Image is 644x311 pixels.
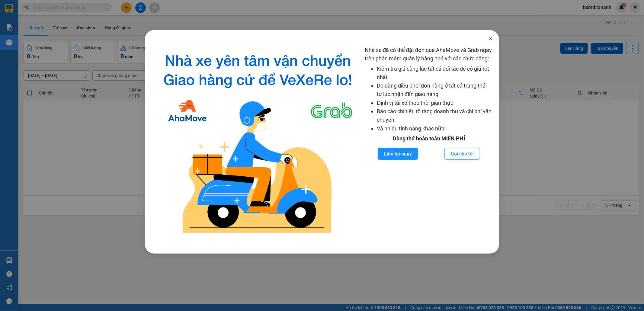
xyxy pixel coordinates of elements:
div: Dùng thử hoàn toàn MIỄN PHÍ [365,134,493,143]
button: Close [482,30,499,47]
li: Định vị tài xế theo thời gian thực [377,99,493,107]
li: Và nhiều tính năng khác nữa! [377,124,493,133]
button: Gọi cho tôi [444,148,480,160]
span: Liên hệ ngay [384,150,412,158]
span: Gọi cho tôi [451,150,474,158]
img: logo [156,46,360,239]
li: Dễ dàng điều phối đơn hàng ở tất cả trạng thái từ lúc nhận đến giao hàng [377,82,493,99]
li: Báo cáo chi tiết, rõ ràng doanh thu và chi phí vận chuyển [377,107,493,124]
button: Liên hệ ngay [378,148,418,160]
li: Kiểm tra giá cùng lúc tất cả đối tác để có giá tốt nhất [377,65,493,82]
span: close [488,36,493,41]
div: Nhà xe đã có thể đặt đơn qua AhaMove và Grab ngay trên phần mềm quản lý hàng hoá với các chức năng: [365,46,493,239]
